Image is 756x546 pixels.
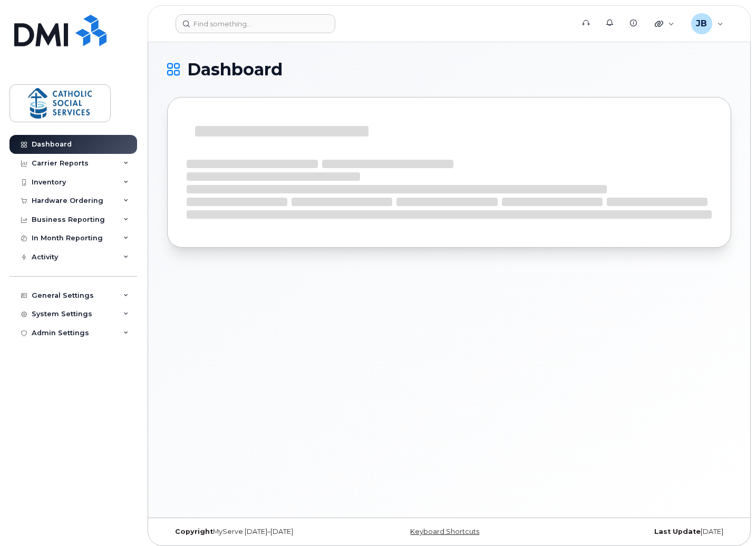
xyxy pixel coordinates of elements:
[654,528,701,535] strong: Last Update
[543,528,731,536] div: [DATE]
[167,528,355,536] div: MyServe [DATE]–[DATE]
[187,62,283,77] span: Dashboard
[410,528,479,535] a: Keyboard Shortcuts
[175,528,213,535] strong: Copyright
